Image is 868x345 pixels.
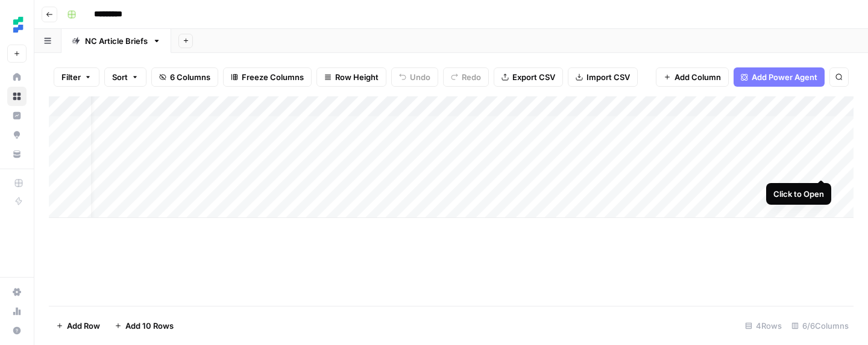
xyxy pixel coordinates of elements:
a: Insights [7,106,27,125]
button: Add Row [49,316,107,335]
div: NC Article Briefs [85,35,148,47]
button: Filter [54,67,99,87]
span: Sort [112,71,128,83]
span: Undo [410,71,430,83]
span: Export CSV [512,71,555,83]
button: Freeze Columns [223,67,312,87]
a: Opportunities [7,125,27,145]
button: Export CSV [494,67,563,87]
span: Add Row [67,320,100,332]
a: Settings [7,282,27,302]
button: Import CSV [568,67,638,87]
button: Sort [104,67,146,87]
button: Redo [443,67,489,87]
div: 6/6 Columns [787,316,854,335]
span: 6 Columns [170,71,210,83]
button: Add Power Agent [734,67,825,87]
span: Redo [462,71,481,83]
button: Row Height [316,67,386,87]
button: Help + Support [7,321,27,340]
a: NC Article Briefs [61,29,171,53]
a: Browse [7,87,27,106]
div: 4 Rows [740,316,787,335]
span: Filter [61,71,81,83]
span: Row Height [335,71,379,83]
button: Add 10 Rows [107,316,181,335]
span: Import CSV [587,71,630,83]
span: Add Power Agent [752,71,817,83]
button: Add Column [656,67,729,87]
span: Freeze Columns [242,71,304,83]
span: Add Column [675,71,721,83]
img: Ten Speed Logo [7,14,29,36]
button: Undo [391,67,438,87]
button: Workspace: Ten Speed [7,10,27,40]
div: Click to Open [773,188,824,200]
span: Add 10 Rows [125,320,174,332]
a: Usage [7,302,27,321]
a: Your Data [7,145,27,164]
a: Home [7,67,27,87]
button: 6 Columns [151,67,218,87]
